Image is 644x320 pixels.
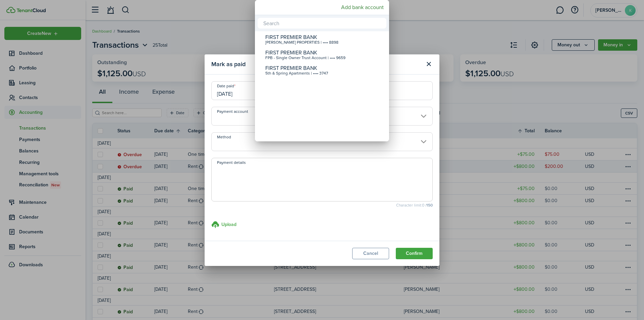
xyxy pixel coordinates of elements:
mbsc-wheel: Payment account [255,31,389,141]
div: [PERSON_NAME] PROPERTIES | •••• 8898 [265,40,384,45]
input: Search [258,18,386,29]
div: FIRST PREMIER BANK [265,34,384,40]
div: FIRST PREMIER BANK [265,65,384,71]
div: 5th & Spring Apartments | •••• 3747 [265,71,384,76]
mbsc-button: Add bank account [338,1,386,13]
div: FPB - Single Owner Trust Account | •••• 9659 [265,56,384,60]
div: FIRST PREMIER BANK [265,50,384,56]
